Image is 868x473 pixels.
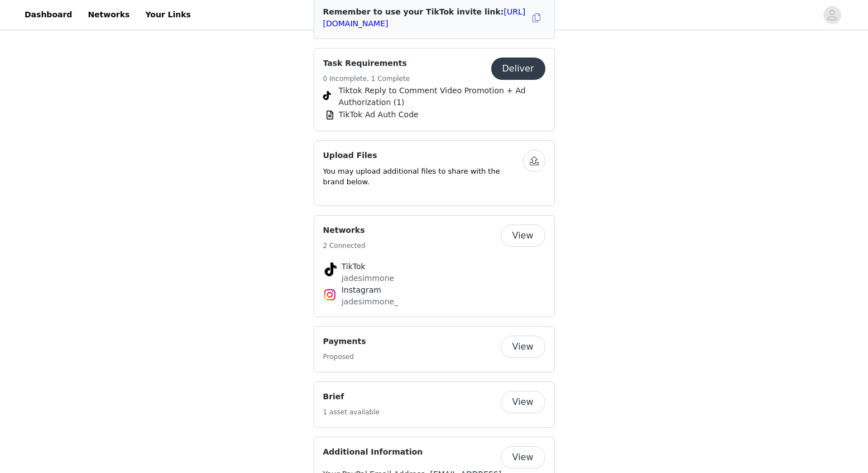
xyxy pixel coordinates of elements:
div: Brief [314,381,555,428]
h4: Brief [323,391,380,403]
p: You may upload additional files to share with the brand below. [323,166,523,188]
h4: Upload Files [323,150,523,161]
a: [URL][DOMAIN_NAME] [323,7,526,28]
h4: Networks [323,224,366,236]
span: Tiktok Reply to Comment Video Promotion + Ad Authorization (1) [339,85,545,108]
div: avatar [827,6,837,24]
div: Networks [314,215,555,317]
h5: 1 asset available [323,407,380,417]
a: Networks [81,2,136,27]
h5: 0 Incomplete, 1 Complete [323,74,410,84]
h5: Proposed [323,352,366,362]
a: Dashboard [18,2,79,27]
h5: 2 Connected [323,241,366,251]
button: View [501,446,545,469]
button: View [501,224,545,247]
div: Payments [314,326,555,372]
button: Deliver [491,58,545,80]
div: Task Requirements [314,48,555,131]
p: jadesimmone [342,273,527,284]
span: TikTok Ad Auth Code [339,109,419,121]
h4: Additional Information [323,446,423,458]
h4: Task Requirements [323,58,410,69]
button: View [501,336,545,358]
h4: Payments [323,336,366,347]
button: View [501,391,545,413]
a: Your Links [138,2,198,27]
p: jadesimmone_ [342,296,527,308]
span: Remember to use your TikTok invite link: [323,7,526,28]
h4: Instagram [342,284,527,296]
img: Instagram Icon [323,288,337,302]
h4: TikTok [342,261,527,273]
